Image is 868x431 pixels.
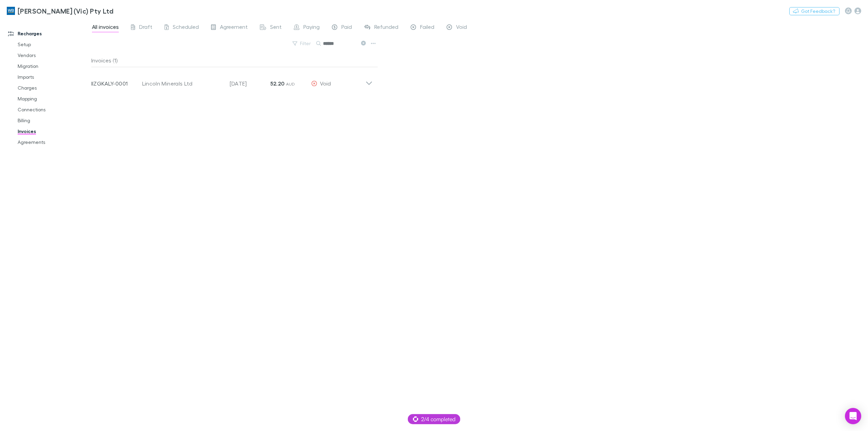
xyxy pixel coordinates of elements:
[18,7,113,15] h3: [PERSON_NAME] (Vic) Pty Ltd
[230,79,270,88] p: [DATE]
[270,23,282,32] span: Sent
[11,104,95,115] a: Connections
[11,50,95,61] a: Vendors
[11,137,95,148] a: Agreements
[374,23,398,32] span: Refunded
[92,23,119,32] span: All invoices
[270,80,285,87] strong: 52.20
[86,67,378,94] div: IIZGKALY-0001Lincoln Minerals Ltd[DATE]52.20 AUDVoid
[11,82,95,93] a: Charges
[289,39,315,48] button: Filter
[7,7,15,15] img: William Buck (Vic) Pty Ltd's Logo
[456,23,467,32] span: Void
[286,81,295,87] span: AUD
[1,28,95,39] a: Recharges
[91,79,142,88] p: IIZGKALY-0001
[845,408,861,424] div: Open Intercom Messenger
[341,23,352,32] span: Paid
[11,72,95,82] a: Imports
[11,126,95,137] a: Invoices
[173,23,199,32] span: Scheduled
[420,23,434,32] span: Failed
[320,80,331,87] span: Void
[142,79,223,88] div: Lincoln Minerals Ltd
[139,23,152,32] span: Draft
[3,3,117,19] a: [PERSON_NAME] (Vic) Pty Ltd
[303,23,320,32] span: Paying
[220,23,248,32] span: Agreement
[11,61,95,72] a: Migration
[11,39,95,50] a: Setup
[789,7,839,15] button: Got Feedback?
[11,115,95,126] a: Billing
[11,93,95,104] a: Mapping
